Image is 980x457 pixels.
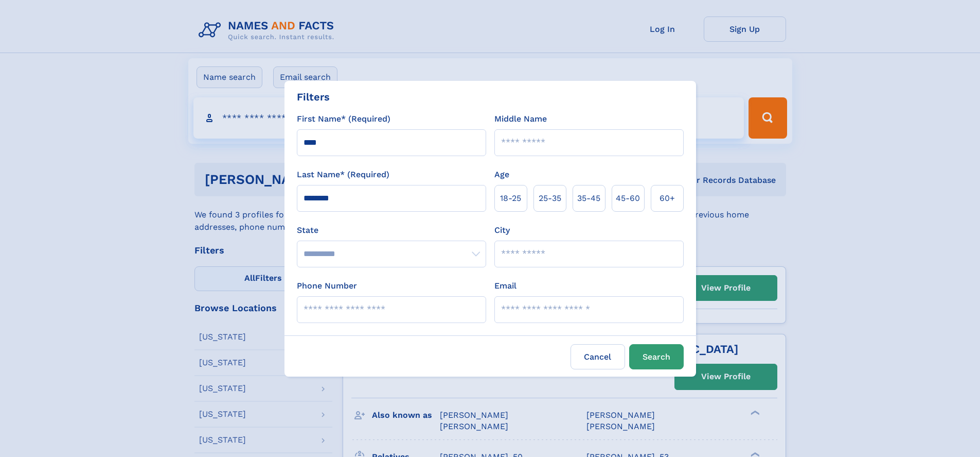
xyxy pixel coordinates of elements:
[571,344,625,369] label: Cancel
[494,168,509,181] label: Age
[539,192,561,205] span: 25‑35
[494,280,516,292] label: Email
[629,344,684,369] button: Search
[494,224,510,236] label: City
[577,192,600,205] span: 35‑45
[616,192,640,205] span: 45‑60
[297,113,390,125] label: First Name* (Required)
[297,168,389,181] label: Last Name* (Required)
[494,113,547,125] label: Middle Name
[297,89,330,105] div: Filters
[660,192,675,205] span: 60+
[297,280,357,292] label: Phone Number
[500,192,521,205] span: 18‑25
[297,224,486,236] label: State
